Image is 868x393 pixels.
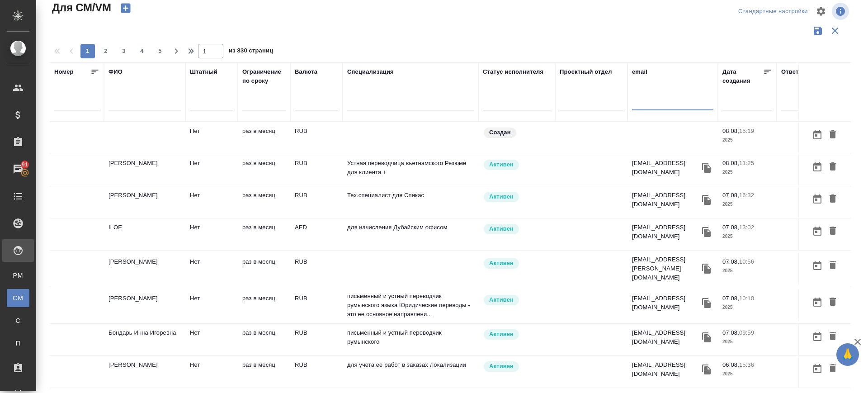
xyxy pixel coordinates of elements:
div: Проектный отдел [560,67,612,76]
p: для начисления Дубайским офисом [347,223,474,232]
span: PM [11,271,25,280]
p: [EMAIL_ADDRESS][DOMAIN_NAME] [632,159,700,177]
div: email [632,67,647,76]
span: 🙏 [840,345,855,364]
td: RUB [290,154,343,186]
td: RUB [290,289,343,321]
div: Рядовой исполнитель: назначай с учетом рейтинга [483,360,551,373]
p: для учета ее работ в заказах Локализации [347,360,474,369]
p: письменный и устный переводчик румынского языка Юридические переводы - это ее основное направлени... [347,292,474,319]
button: Скопировать [700,296,713,310]
div: Рядовой исполнитель: назначай с учетом рейтинга [483,191,551,203]
button: Открыть календарь загрузки [810,223,825,240]
div: ФИО [108,67,123,76]
button: Скопировать [700,262,713,275]
button: Открыть календарь загрузки [810,257,825,274]
p: 2025 [722,136,772,145]
p: 15:36 [739,361,754,368]
td: Нет [185,356,238,388]
span: CM [11,294,25,303]
button: Открыть календарь загрузки [810,328,825,345]
span: 5 [153,47,167,56]
p: 07.08, [722,258,739,265]
button: Открыть календарь загрузки [810,294,825,311]
button: Удалить [825,294,840,311]
div: Рядовой исполнитель: назначай с учетом рейтинга [483,257,551,270]
button: Открыть календарь загрузки [810,159,825,175]
p: Тех.специалист для Спикас [347,191,474,200]
td: RUB [290,122,343,154]
button: Открыть календарь загрузки [810,191,825,208]
div: Номер [54,67,74,76]
p: 09:59 [739,329,754,336]
p: 16:32 [739,192,754,199]
div: Рядовой исполнитель: назначай с учетом рейтинга [483,294,551,306]
button: 3 [117,44,131,58]
p: [EMAIL_ADDRESS][DOMAIN_NAME] [632,328,700,346]
p: 08.08, [722,128,739,134]
button: Открыть календарь загрузки [810,127,825,143]
p: Активен [489,295,514,304]
div: Рядовой исполнитель: назначай с учетом рейтинга [483,223,551,235]
p: 13:02 [739,224,754,231]
div: Дата создания [722,67,763,85]
span: 2 [99,47,113,56]
span: 91 [16,160,33,169]
span: Посмотреть информацию [832,3,851,20]
span: П [11,339,25,348]
p: Активен [489,160,514,169]
a: П [7,334,29,352]
p: 2025 [722,369,772,379]
p: Устная переводчица вьетнамского Резюме для клиента + [347,159,474,177]
div: Ограничение по сроку [242,67,286,85]
a: PM [7,266,29,284]
td: RUB [290,186,343,218]
span: 4 [135,47,149,56]
p: 15:19 [739,128,754,134]
div: Ответственный [781,67,828,76]
button: Скопировать [700,161,713,175]
button: 2 [99,44,113,58]
p: 10:56 [739,258,754,265]
td: [PERSON_NAME] [104,253,185,284]
p: 08.08, [722,160,739,166]
span: 3 [117,47,131,56]
div: Рядовой исполнитель: назначай с учетом рейтинга [483,159,551,171]
p: 2025 [722,232,772,241]
div: Штатный [190,67,217,76]
button: Удалить [825,127,840,143]
p: 07.08, [722,224,739,231]
td: AED [290,218,343,250]
p: [EMAIL_ADDRESS][DOMAIN_NAME] [632,223,700,241]
p: [EMAIL_ADDRESS][PERSON_NAME][DOMAIN_NAME] [632,255,700,282]
td: раз в месяц [238,154,290,186]
button: Скопировать [700,363,713,376]
td: RUB [290,356,343,388]
td: Нет [185,122,238,154]
p: [EMAIL_ADDRESS][DOMAIN_NAME] [632,360,700,379]
span: Для СМ/VM [50,0,111,15]
td: Нет [185,324,238,355]
p: 2025 [722,200,772,209]
a: С [7,312,29,330]
p: 2025 [722,266,772,275]
button: Скопировать [700,225,713,239]
p: 2025 [722,303,772,312]
span: Настроить таблицу [810,0,832,22]
button: Удалить [825,191,840,208]
button: Удалить [825,223,840,240]
td: [PERSON_NAME] [104,186,185,218]
p: 07.08, [722,329,739,336]
p: Активен [489,362,514,371]
td: Нет [185,186,238,218]
td: Нет [185,253,238,284]
button: Скопировать [700,193,713,207]
button: Удалить [825,159,840,175]
a: CM [7,289,29,307]
div: Статус исполнителя [483,67,543,76]
button: Удалить [825,360,840,377]
td: [PERSON_NAME] [104,154,185,186]
button: Удалить [825,328,840,345]
p: Активен [489,259,514,268]
button: Создать [115,0,137,16]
